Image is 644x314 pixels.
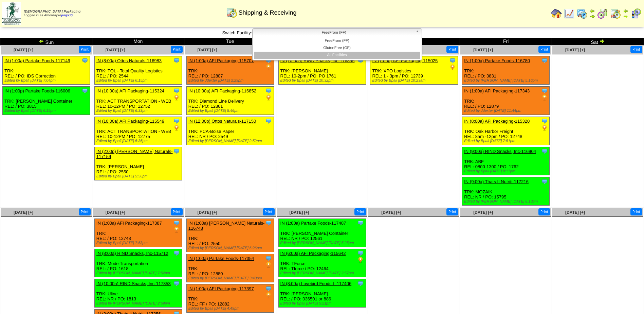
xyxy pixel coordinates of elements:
[186,87,274,115] div: TRK: Diamond Line Delivery REL: / PO: 12861
[188,256,254,261] a: IN (1:00a) Partake Foods-117354
[254,52,420,59] li: All Facilities
[538,46,550,53] button: Print
[590,8,595,14] img: arrowleft.gif
[464,58,530,63] a: IN (1:00a) Partake Foods-116780
[198,210,217,215] a: [DATE] [+]
[565,48,585,52] span: [DATE] [+]
[449,64,456,71] img: PO
[188,78,274,83] div: Edited by Jdexter [DATE] 2:29pm
[3,87,90,115] div: TRK: [PERSON_NAME] Container REL: / PO: 3815
[186,56,274,85] div: TRK: REL: / PO: 12807
[96,271,182,275] div: Edited by [PERSON_NAME] [DATE] 7:54pm
[171,46,183,53] button: Print
[184,38,276,46] td: Tue
[4,88,70,93] a: IN (1:00p) Partake Foods-116006
[96,241,182,245] div: Edited by Bpali [DATE] 7:53pm
[3,56,90,85] div: TRK: REL: / PO: IDS Correction
[265,94,272,101] img: PO
[81,57,88,64] img: Tooltip
[623,8,628,14] img: arrowleft.gif
[186,219,274,252] div: TRK: REL: / PO: 2550
[462,147,550,175] div: TRK: ABF REL: 0800-1300 / PO: 1762
[188,139,274,143] div: Edited by [PERSON_NAME] [DATE] 2:52pm
[94,279,182,308] div: TRK: Uline REL: NR / PO: 1813
[4,78,90,83] div: Edited by Bpali [DATE] 7:04pm
[188,221,265,231] a: IN (1:00a) [PERSON_NAME] Naturals-116748
[94,87,182,115] div: TRK: ACT TRANSPORTATION - WEB REL: 10-12PM / PO: 12752
[357,257,364,263] img: PO
[96,281,171,286] a: IN (10:00a) RIND Snacks, Inc-117353
[188,286,254,291] a: IN (1:00a) AFI Packaging-117397
[464,169,549,173] div: Edited by Bpali [DATE] 8:17pm
[278,219,366,247] div: TRK: [PERSON_NAME] Container REL: NR / PO: 12561
[265,262,272,268] img: PO
[630,208,642,215] button: Print
[94,219,182,247] div: TRK: REL: / PO: 12748
[473,48,493,52] a: [DATE] [+]
[171,208,183,215] button: Print
[590,14,595,19] img: arrowright.gif
[96,58,162,63] a: IN (8:00a) Ottos Naturals-116983
[186,284,274,313] div: TRK: REL: FF / PO: 12882
[96,109,182,113] div: Edited by Bpali [DATE] 6:33pm
[280,78,366,83] div: Edited by Bpali [DATE] 10:32pm
[357,220,364,226] img: Tooltip
[464,149,536,154] a: IN (9:00a) RIND Snacks, Inc-116904
[278,249,366,277] div: TRK: TForce REL: Tforce / PO: 12464
[173,250,180,257] img: Tooltip
[265,220,272,226] img: Tooltip
[188,109,274,113] div: Edited by Bpali [DATE] 5:46pm
[0,38,92,46] td: Sun
[92,38,184,46] td: Mon
[173,280,180,287] img: Tooltip
[39,38,44,44] img: arrowleft.gif
[280,221,346,226] a: IN (1:00a) Partake Foods-117407
[188,246,274,250] div: Edited by [PERSON_NAME] [DATE] 6:26pm
[106,48,125,52] a: [DATE] [+]
[79,208,91,215] button: Print
[265,292,272,299] img: PO
[541,148,548,155] img: Tooltip
[14,48,33,52] a: [DATE] [+]
[462,56,550,85] div: TRK: REL: / PO: 3831
[188,88,256,93] a: IN (10:00a) AFI Packaging-116852
[354,208,366,215] button: Print
[96,174,182,178] div: Edited by Bpali [DATE] 5:56pm
[446,208,458,215] button: Print
[186,117,274,145] div: TRK: PCA-Boise Paper REL: NR / PO: 2549
[14,210,33,215] span: [DATE] [+]
[464,179,529,184] a: IN (9:00a) Thats It Nutriti-117216
[630,8,641,19] img: calendarcustomer.gif
[173,148,180,155] img: Tooltip
[254,37,420,45] li: FreeFrom (FF)
[541,87,548,94] img: Tooltip
[280,241,366,245] div: Edited by [PERSON_NAME] [DATE] 5:25pm
[96,78,182,83] div: Edited by Bpali [DATE] 6:15pm
[198,48,217,52] a: [DATE] [+]
[280,301,366,306] div: Edited by Bpali [DATE] 5:21pm
[24,10,80,14] span: [DEMOGRAPHIC_DATA] Packaging
[464,139,549,143] div: Edited by Bpali [DATE] 7:51pm
[94,249,182,277] div: TRK: Mode Transportation REL: / PO: 1618
[577,8,588,19] img: calendarprod.gif
[462,117,550,145] div: TRK: Oak Harbor Freight REL: 8am -12pm / PO: 12748
[623,14,628,19] img: arrowright.gif
[4,109,90,113] div: Edited by Bpali [DATE] 6:19pm
[446,46,458,53] button: Print
[96,149,173,159] a: IN (2:00p) [PERSON_NAME] Naturals-117159
[94,147,182,180] div: TRK: [PERSON_NAME] REL: / PO: 2550
[473,210,493,215] span: [DATE] [+]
[565,210,585,215] a: [DATE] [+]
[357,280,364,287] img: Tooltip
[188,307,274,311] div: Edited by Bpali [DATE] 4:49pm
[265,64,272,71] img: PO
[541,124,548,131] img: PO
[173,94,180,101] img: PO
[597,8,608,19] img: calendarblend.gif
[289,210,309,215] a: [DATE] [+]
[188,58,254,63] a: IN (1:00a) AFI Packaging-115707
[96,251,168,256] a: IN (8:00a) RIND Snacks, Inc-115712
